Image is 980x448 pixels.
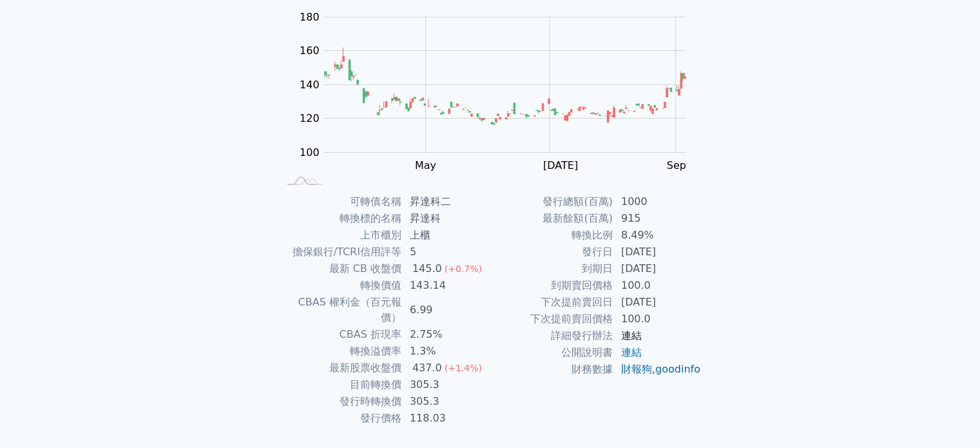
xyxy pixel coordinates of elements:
[613,311,702,327] td: 100.0
[445,363,482,373] span: (+1.4%)
[613,227,702,244] td: 8.49%
[490,227,613,244] td: 轉換比例
[293,11,706,171] g: Chart
[613,210,702,227] td: 915
[402,393,490,410] td: 305.3
[402,227,490,244] td: 上櫃
[402,210,490,227] td: 昇達科
[613,193,702,210] td: 1000
[655,363,700,375] a: goodinfo
[279,193,402,210] td: 可轉債名稱
[916,386,980,448] div: 聊天小组件
[490,193,613,210] td: 發行總額(百萬)
[613,361,702,378] td: ,
[300,44,320,57] tspan: 160
[410,261,445,277] div: 145.0
[613,244,702,260] td: [DATE]
[402,326,490,343] td: 2.75%
[445,264,482,274] span: (+0.7%)
[916,386,980,448] iframe: Chat Widget
[300,112,320,124] tspan: 120
[621,329,642,342] a: 連結
[613,294,702,311] td: [DATE]
[300,146,320,159] tspan: 100
[667,159,686,171] tspan: Sep
[279,260,402,277] td: 最新 CB 收盤價
[490,294,613,311] td: 下次提前賣回日
[415,159,436,171] tspan: May
[402,277,490,294] td: 143.14
[279,227,402,244] td: 上市櫃別
[490,277,613,294] td: 到期賣回價格
[402,343,490,360] td: 1.3%
[279,210,402,227] td: 轉換標的名稱
[410,360,445,376] div: 437.0
[490,344,613,361] td: 公開說明書
[621,363,652,375] a: 財報狗
[402,193,490,210] td: 昇達科二
[279,410,402,427] td: 發行價格
[279,277,402,294] td: 轉換價值
[279,244,402,260] td: 擔保銀行/TCRI信用評等
[402,376,490,393] td: 305.3
[621,346,642,358] a: 連結
[279,326,402,343] td: CBAS 折現率
[490,361,613,378] td: 財務數據
[300,11,320,23] tspan: 180
[490,327,613,344] td: 詳細發行辦法
[279,360,402,376] td: 最新股票收盤價
[543,159,578,171] tspan: [DATE]
[279,343,402,360] td: 轉換溢價率
[613,260,702,277] td: [DATE]
[300,79,320,91] tspan: 140
[279,393,402,410] td: 發行時轉換價
[402,410,490,427] td: 118.03
[279,376,402,393] td: 目前轉換價
[613,277,702,294] td: 100.0
[402,294,490,326] td: 6.99
[402,244,490,260] td: 5
[490,260,613,277] td: 到期日
[490,244,613,260] td: 發行日
[490,311,613,327] td: 下次提前賣回價格
[279,294,402,326] td: CBAS 權利金（百元報價）
[490,210,613,227] td: 最新餘額(百萬)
